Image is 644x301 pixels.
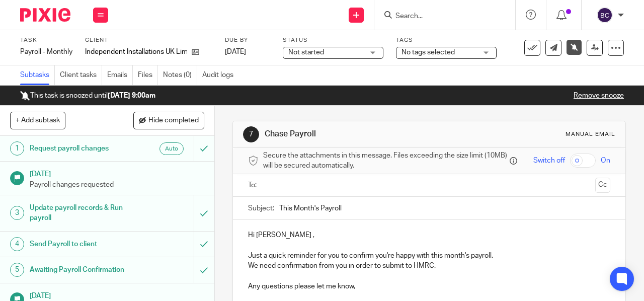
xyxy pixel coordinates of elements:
label: Due by [225,36,270,44]
p: Just a quick reminder for you to confirm you're happy with this month's payroll. [248,251,610,261]
h1: Send Payroll to client [30,237,132,252]
p: This task is snoozed until [20,91,155,101]
h1: [DATE] [30,288,204,301]
h1: Chase Payroll [265,129,451,139]
div: 7 [243,126,259,142]
h1: Update payroll records & Run payroll [30,200,132,226]
button: Hide completed [133,112,204,129]
b: [DATE] 9:00am [108,92,155,99]
label: Subject: [248,203,274,213]
input: Search [394,12,485,21]
a: Remove snooze [574,92,624,99]
img: Pixie [20,8,70,22]
p: We need confirmation from you in order to submit to HMRC. [248,261,610,271]
div: 4 [10,237,24,251]
label: To: [248,180,259,190]
div: 1 [10,141,24,156]
span: Not started [288,49,324,56]
h1: Request payroll changes [30,141,132,156]
div: Manual email [566,130,615,138]
button: + Add subtask [10,112,65,129]
span: No tags selected [401,49,455,56]
a: Audit logs [202,65,238,85]
div: Payroll - Monthly [20,47,72,57]
img: svg%3E [597,7,613,23]
a: Files [138,65,158,85]
div: 5 [10,263,24,277]
p: Payroll changes requested [30,180,204,190]
span: Switch off [533,156,565,166]
span: On [601,156,610,166]
p: Any questions please let me know, [248,281,610,291]
h1: Awaiting Payroll Confirmation [30,262,132,277]
a: Subtasks [20,65,55,85]
a: Client tasks [60,65,102,85]
div: 3 [10,206,24,220]
label: Task [20,36,72,44]
a: Notes (0) [163,65,197,85]
span: Secure the attachments in this message. Files exceeding the size limit (10MB) will be secured aut... [263,150,507,171]
a: Emails [107,65,133,85]
p: Hi [PERSON_NAME] , [248,230,610,240]
p: Independent Installations UK Limited [85,47,187,57]
label: Tags [396,36,497,44]
label: Client [85,36,212,44]
span: [DATE] [225,48,246,55]
button: Cc [595,178,610,193]
div: Auto [159,142,184,155]
label: Status [283,36,383,44]
span: Hide completed [148,117,199,125]
h1: [DATE] [30,167,204,179]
